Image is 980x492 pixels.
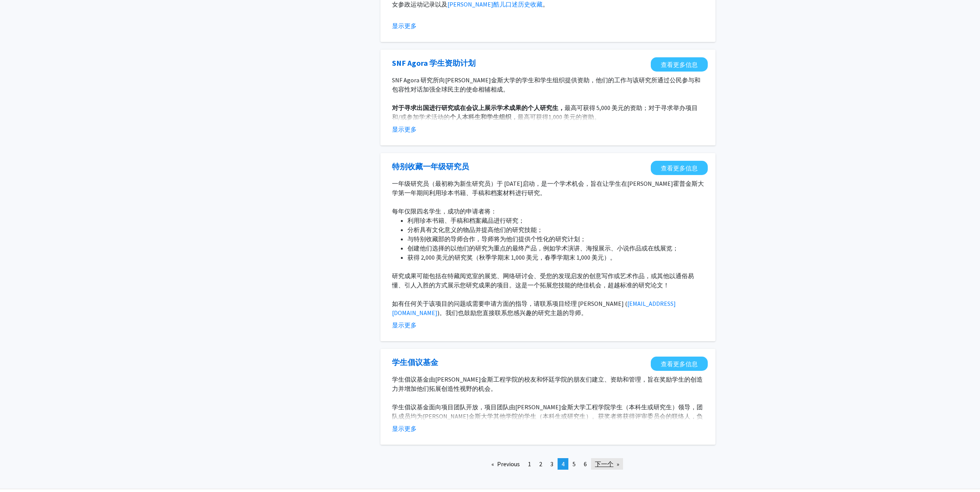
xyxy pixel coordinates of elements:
font: 查看更多信息 [661,164,698,172]
font: 下一个 [595,460,613,468]
font: 与特别收藏部的导师合作，导师将为他们提供个性化的研究计划； [407,235,586,243]
font: 。 [543,0,549,8]
button: 显示更多 [392,424,417,433]
font: 6 [584,460,587,468]
font: 创建他们选择的以他们的研究为重点的最终产品，例如学术演讲、海报展示、小说作品或在线展览； [407,244,678,252]
font: 利用珍本书籍、手稿和档案藏品进行研究； [407,217,524,224]
button: 显示更多 [392,125,417,134]
button: 显示更多 [392,21,417,30]
span: 4 [561,460,565,468]
font: 学生倡议基金 [392,357,438,367]
font: )。我们也鼓励您直接联系您感兴趣的研究主题的导师。 [437,309,587,317]
font: 最高可获得 5,000 美元的资助；对于 [565,104,661,112]
font: 个人本科生和学生组织， [450,113,518,121]
font: 一年级研究员（最初称为新生研究员）于 [DATE]启动，是一个学术机会，旨在让学生在[PERSON_NAME]霍普金斯大学第一年期间利用珍本书籍、手稿和档案材料进行研究。 [392,180,704,197]
span: 1 [528,460,531,468]
font: 查看更多信息 [661,61,698,68]
font: 显示更多 [392,125,417,133]
font: 学生倡议基金由[PERSON_NAME]金斯工程学院的校友和怀廷学院的朋友们建立、资助和管理，旨在奖励学生的创造力并增加他们拓展创造性视野的机会。 [392,375,703,392]
span: 3 [550,460,553,468]
iframe: 聊天 [6,457,33,486]
font: 研究成果可能包括在特藏阅览室的展览、网络研讨会、受您的发现启发的创意写作或艺术作品，或其他以通俗易懂、引人入胜的方式展示您研究成果的项目。这是一个拓展您技能的绝佳机会，超越标准的研究论文！ [392,272,694,289]
font: 显示更多 [392,321,417,329]
a: 在新标签页中打开 [651,57,708,72]
font: 每年仅限四名学生，成功的申请者将： [392,207,497,215]
a: Previous page [487,458,524,470]
ul: 分页 [380,458,715,470]
font: 对于寻求出国进行研究或在会议上展示学术成果的个人研究生， [392,104,565,112]
font: 显示更多 [392,425,417,432]
a: 在新标签页中打开 [651,357,708,371]
font: 如有任何关于该项目的问题或需要申请方面的指导，请联系项目经理 [PERSON_NAME] ( [392,300,627,307]
font: 学生倡议基金面向项目团队开放，项目团队由[PERSON_NAME]金斯大学工程学院学生（本科生或研究生）领导，团队成员均为[PERSON_NAME]金斯大学其他学院的学生（本科生或研究生）。获奖... [392,403,703,439]
font: 分析具有文化意义的物品并提高他们的研究技能； [407,226,543,233]
a: 下一页 [591,458,623,470]
a: 在新标签页中打开 [392,161,469,172]
font: 特别收藏一年级研究员 [392,162,469,171]
a: 在新标签页中打开 [392,357,438,368]
a: [PERSON_NAME]酷儿口述历史收藏 [447,0,543,8]
font: 查看更多信息 [661,360,698,368]
font: 显示更多 [392,22,417,30]
font: SNF Agora 学生资助计划 [392,58,476,68]
a: 在新标签页中打开 [651,161,708,175]
font: 5 [573,460,576,468]
button: 显示更多 [392,320,417,330]
a: 在新标签页中打开 [392,57,476,69]
font: SNF Agora 研究所向[PERSON_NAME]金斯大学的学生和学生组织提供资助，他们的工作与该研究所通过公民参与和包容性对话加强全球民主的使命相辅相成。 [392,76,700,93]
font: 最高可获得1,000 美元的资助。 [518,113,600,121]
font: 获得 2,000 美元的研究奖（秋季学期末 1,000 美元，春季学期末 1,000 美元）。 [407,254,616,261]
span: 2 [539,460,542,468]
